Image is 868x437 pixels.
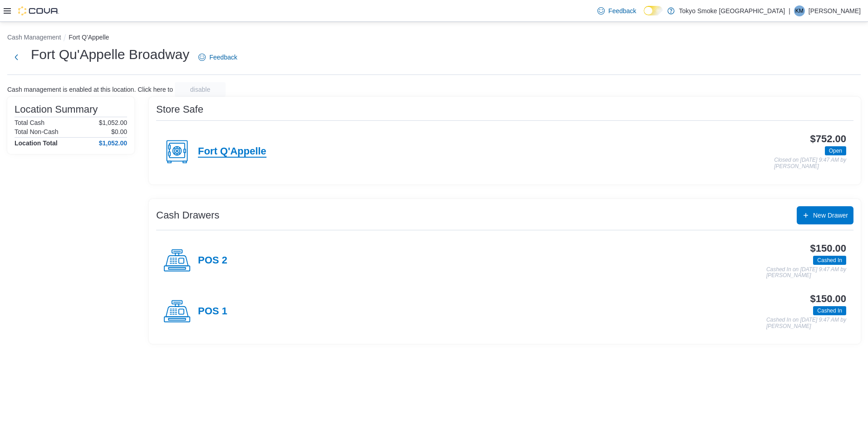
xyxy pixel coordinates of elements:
button: disable [175,82,226,97]
button: Cash Management [7,34,61,41]
h4: Fort Q'Appelle [198,146,266,158]
button: New Drawer [797,206,853,224]
span: Feedback [608,6,636,15]
h3: $752.00 [810,134,846,144]
h4: $1,052.00 [99,139,127,147]
h6: Total Non-Cash [15,128,59,135]
h3: Cash Drawers [156,210,219,221]
p: | [789,5,790,16]
button: Fort Q'Appelle [69,34,109,41]
p: $0.00 [111,128,127,135]
span: New Drawer [813,211,848,220]
span: Open [825,146,846,155]
p: Tokyo Smoke [GEOGRAPHIC_DATA] [679,5,785,16]
p: Cash management is enabled at this location. Click here to [7,86,173,93]
h4: POS 2 [198,255,227,267]
button: Next [7,48,25,66]
h1: Fort Qu'Appelle Broadway [31,45,189,64]
span: Cashed In [817,256,842,264]
p: Cashed In on [DATE] 9:47 AM by [PERSON_NAME] [766,317,846,329]
h3: $150.00 [810,293,846,304]
p: Cashed In on [DATE] 9:47 AM by [PERSON_NAME] [766,267,846,279]
div: Kory McNabb [794,5,805,16]
nav: An example of EuiBreadcrumbs [7,33,861,44]
span: Dark Mode [644,15,644,16]
a: Feedback [594,2,640,20]
h3: $150.00 [810,243,846,254]
span: disable [190,85,210,94]
span: Open [829,147,842,155]
h3: Store Safe [156,104,203,115]
h3: Location Summary [15,104,98,115]
input: Dark Mode [644,6,663,15]
h6: Total Cash [15,119,44,126]
span: Cashed In [817,307,842,315]
span: Feedback [209,53,237,62]
h4: Location Total [15,139,58,147]
p: [PERSON_NAME] [809,5,861,16]
p: Closed on [DATE] 9:47 AM by [PERSON_NAME] [774,157,846,169]
span: Cashed In [813,256,846,265]
h4: POS 1 [198,306,227,318]
span: Cashed In [813,306,846,315]
span: KM [795,5,804,16]
p: $1,052.00 [99,119,127,126]
img: Cova [18,6,59,15]
a: Feedback [195,48,241,66]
